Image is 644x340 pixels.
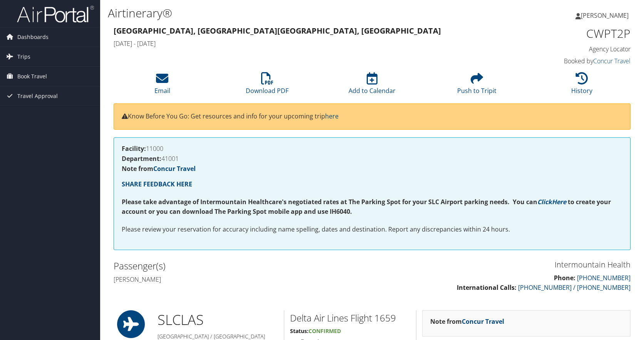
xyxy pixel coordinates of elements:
[17,5,94,23] img: airportal-logo.png
[17,67,47,86] span: Book Travel
[108,5,460,21] h1: Airtinerary®
[114,275,366,284] h4: [PERSON_NAME]
[114,25,441,36] strong: [GEOGRAPHIC_DATA], [GEOGRAPHIC_DATA] [GEOGRAPHIC_DATA], [GEOGRAPHIC_DATA]
[457,76,496,95] a: Push to Tripit
[378,259,631,270] h3: Intermountain Health
[577,274,631,282] a: [PHONE_NUMBER]
[17,27,49,47] span: Dashboards
[552,198,566,206] a: Here
[518,283,631,292] a: [PHONE_NUMBER] / [PHONE_NUMBER]
[571,76,592,95] a: History
[122,198,537,206] strong: Please take advantage of Intermountain Healthcare's negotiated rates at The Parking Spot for your...
[325,112,339,120] a: here
[430,317,504,326] strong: Note from
[510,45,631,53] h4: Agency Locator
[158,310,278,330] h1: SLC LAS
[154,76,170,95] a: Email
[510,25,631,42] h1: CWPT2P
[575,4,636,27] a: [PERSON_NAME]
[17,86,58,106] span: Travel Approval
[122,225,622,235] p: Please review your reservation for accuracy including name spelling, dates and destination. Repor...
[554,274,575,282] strong: Phone:
[593,57,631,65] a: Concur Travel
[17,47,30,66] span: Trips
[122,154,161,163] strong: Department:
[246,76,288,95] a: Download PDF
[114,259,366,272] h2: Passenger(s)
[349,76,396,95] a: Add to Calendar
[122,156,622,162] h4: 41001
[510,57,631,65] h4: Booked by
[122,144,146,153] strong: Facility:
[114,39,498,48] h4: [DATE] - [DATE]
[537,198,552,206] a: Click
[457,283,517,292] strong: International Calls:
[122,180,192,188] a: SHARE FEEDBACK HERE
[581,11,629,20] span: [PERSON_NAME]
[122,164,196,173] strong: Note from
[309,327,341,335] span: Confirmed
[153,164,196,173] a: Concur Travel
[290,311,410,325] h2: Delta Air Lines Flight 1659
[122,145,622,152] h4: 11000
[290,327,309,335] strong: Status:
[122,112,622,122] p: Know Before You Go: Get resources and info for your upcoming trip
[462,317,504,326] a: Concur Travel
